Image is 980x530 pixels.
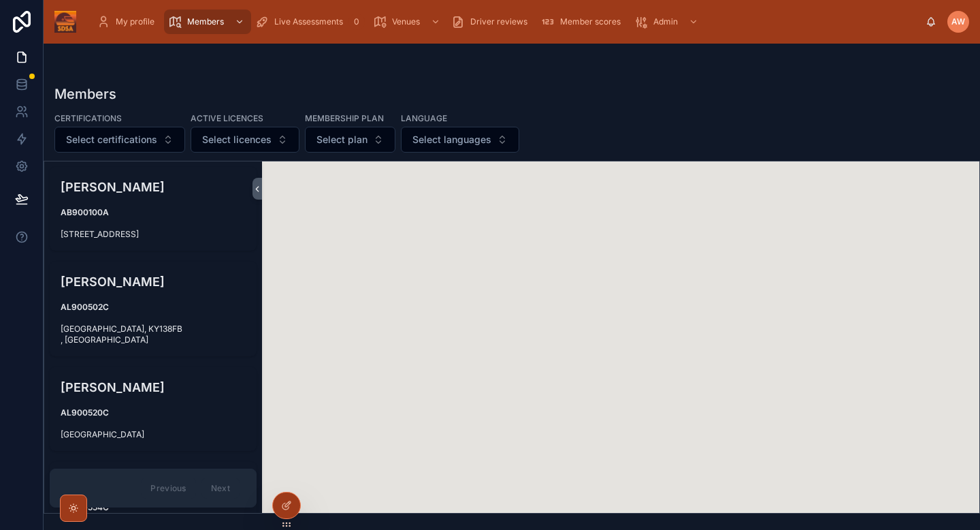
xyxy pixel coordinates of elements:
[653,16,678,27] span: Admin
[951,16,965,27] span: AW
[61,429,246,440] span: [GEOGRAPHIC_DATA]
[401,127,519,153] button: Select Button
[54,112,122,124] label: Certifications
[54,84,116,104] h1: Members
[251,10,369,34] a: Live Assessments0
[50,262,257,356] a: [PERSON_NAME]AL900502C[GEOGRAPHIC_DATA], KY138FB , [GEOGRAPHIC_DATA]
[191,127,299,153] button: Select Button
[50,367,257,451] a: [PERSON_NAME]AL900520C[GEOGRAPHIC_DATA]
[93,10,164,34] a: My profile
[369,10,447,34] a: Venues
[61,207,109,217] strong: AB900100A
[274,16,343,27] span: Live Assessments
[116,16,154,27] span: My profile
[316,133,367,146] span: Select plan
[61,407,109,418] strong: AL900520C
[202,133,272,146] span: Select licences
[61,229,246,240] span: [STREET_ADDRESS]
[87,7,926,37] div: scrollable content
[412,133,491,146] span: Select languages
[187,16,224,27] span: Members
[447,10,537,34] a: Driver reviews
[560,16,621,27] span: Member scores
[50,167,257,251] a: [PERSON_NAME]AB900100A[STREET_ADDRESS]
[61,302,109,312] strong: AL900502C
[305,112,384,124] label: Membership plan
[61,272,246,291] h4: [PERSON_NAME]
[305,127,395,153] button: Select Button
[164,10,251,34] a: Members
[401,112,447,124] label: Language
[392,16,420,27] span: Venues
[61,378,246,396] h4: [PERSON_NAME]
[470,16,527,27] span: Driver reviews
[537,10,630,34] a: Member scores
[61,324,246,345] span: [GEOGRAPHIC_DATA], KY138FB , [GEOGRAPHIC_DATA]
[66,133,157,146] span: Select certifications
[191,112,263,124] label: Active licences
[61,178,246,196] h4: [PERSON_NAME]
[630,10,705,34] a: Admin
[54,11,76,33] img: App logo
[54,127,185,153] button: Select Button
[348,14,365,30] div: 0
